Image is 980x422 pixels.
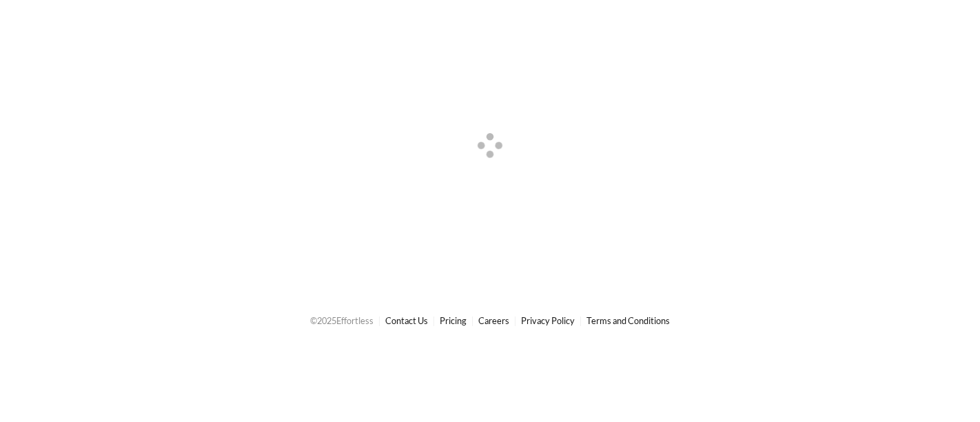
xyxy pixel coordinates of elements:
[310,315,374,326] span: © 2025 Effortless
[440,315,467,326] a: Pricing
[521,315,575,326] a: Privacy Policy
[478,315,509,326] a: Careers
[586,315,670,326] a: Terms and Conditions
[385,315,428,326] a: Contact Us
